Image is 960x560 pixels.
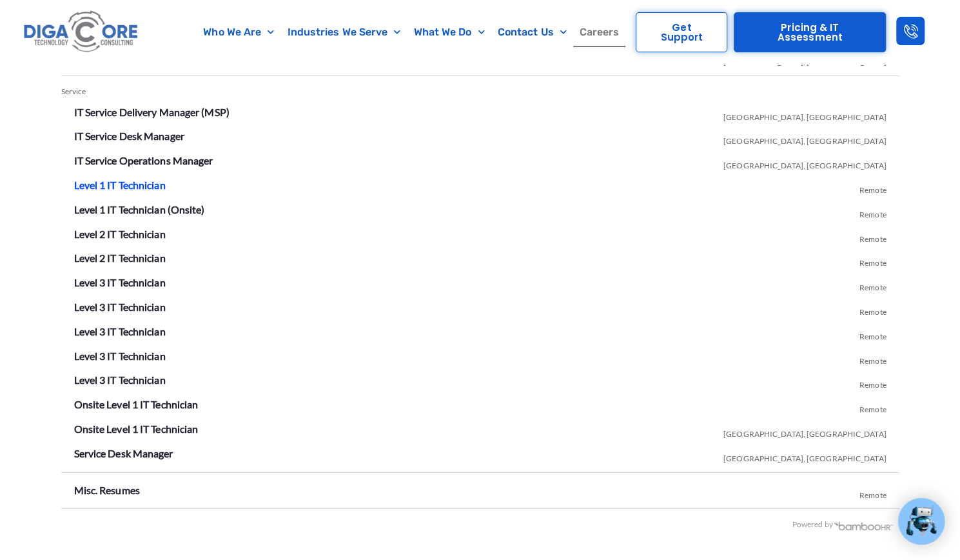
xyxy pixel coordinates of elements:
a: Onsite Level 1 IT Technician [74,398,199,410]
a: Misc. Resumes [74,484,140,496]
a: Level 2 IT Technician [74,252,166,264]
a: Level 2 IT Technician [74,228,166,240]
span: Pricing & IT Assessment [747,23,872,42]
img: Digacore logo 1 [21,6,142,57]
a: Contact Us [491,17,573,47]
a: IT Service Desk Manager [74,130,184,142]
span: Remote [859,175,887,200]
a: Level 3 IT Technician [74,301,166,313]
span: Remote [859,395,887,419]
span: [GEOGRAPHIC_DATA], [GEOGRAPHIC_DATA] [723,126,887,151]
a: Level 3 IT Technician [74,374,166,386]
a: Onsite Level 1 IT Technician [74,423,199,435]
div: Powered by [61,515,894,534]
div: Service [61,83,899,101]
span: [GEOGRAPHIC_DATA], [GEOGRAPHIC_DATA] [723,103,887,127]
a: Get Support [636,12,727,52]
a: IT Service Delivery Manager (MSP) [74,106,230,118]
img: BambooHR - HR software [833,520,894,530]
a: Level 3 IT Technician [74,276,166,288]
span: [GEOGRAPHIC_DATA], [GEOGRAPHIC_DATA] [723,151,887,175]
span: Remote [859,322,887,346]
span: Remote [859,481,887,505]
span: Get Support [649,23,714,42]
span: Remote [859,297,887,322]
a: IT Service Operations Manager [74,154,213,166]
span: [GEOGRAPHIC_DATA], [GEOGRAPHIC_DATA] [723,419,887,444]
a: Level 1 IT Technician (Onsite) [74,203,205,215]
nav: Menu [193,17,629,47]
a: Pricing & IT Assessment [734,12,886,52]
span: Remote [859,273,887,297]
span: Remote [859,346,887,371]
span: [GEOGRAPHIC_DATA], [GEOGRAPHIC_DATA] [723,444,887,468]
span: Remote [859,225,887,249]
a: Level 1 IT Technician [74,179,166,191]
span: Remote [859,200,887,225]
span: Remote [859,370,887,395]
a: Level 3 IT Technician [74,325,166,337]
span: Remote [859,248,887,273]
a: Service Desk Manager [74,447,173,459]
a: Industries We Serve [280,17,407,47]
a: What We Do [407,17,491,47]
a: Who We Are [197,17,280,47]
a: Level 3 IT Technician [74,350,166,362]
a: Careers [573,17,626,47]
